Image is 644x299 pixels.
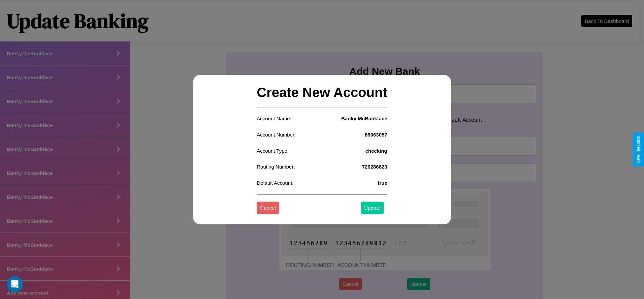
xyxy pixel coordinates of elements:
button: Cancel [257,202,279,214]
h4: 86063057 [365,132,387,138]
p: Default Account: [257,178,293,187]
h4: Banky McBankface [341,116,387,122]
h4: true [378,180,387,186]
iframe: Intercom live chat [7,276,23,292]
p: Account Type: [257,146,289,155]
h4: 726286823 [362,164,387,170]
button: Update [361,202,384,214]
p: Routing Number: [257,162,295,172]
h2: Create New Account [257,78,387,107]
p: Account Name: [257,114,291,123]
p: Account Number: [257,130,296,139]
div: Give Feedback [636,136,641,163]
h4: checking [365,148,387,154]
